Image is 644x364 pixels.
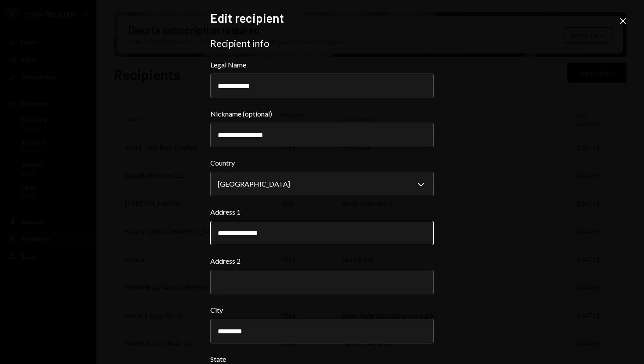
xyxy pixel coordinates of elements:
[210,37,434,49] div: Recipient info
[210,207,434,217] label: Address 1
[210,109,434,119] label: Nickname (optional)
[210,172,434,196] button: Country
[210,158,434,168] label: Country
[210,305,434,315] label: City
[210,60,434,70] label: Legal Name
[210,10,434,27] h2: Edit recipient
[210,256,434,266] label: Address 2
